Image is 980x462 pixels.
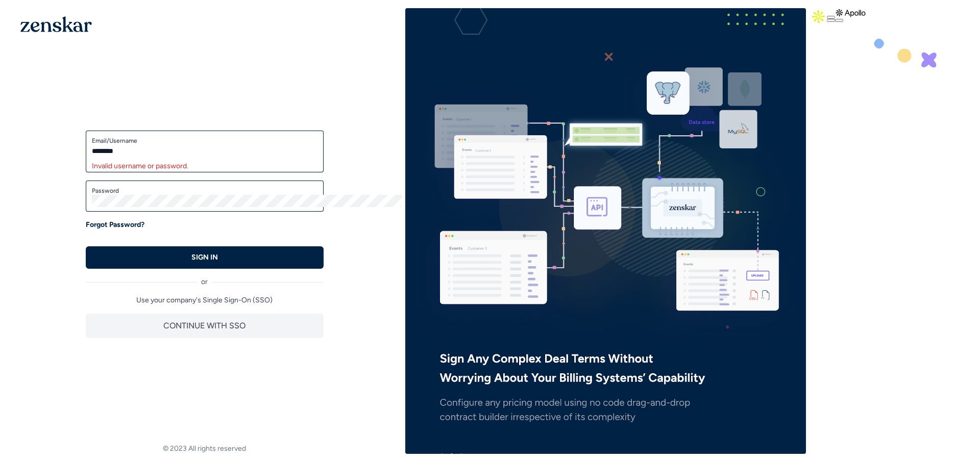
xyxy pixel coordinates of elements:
footer: © 2023 All rights reserved [4,444,405,454]
p: Use your company's Single Sign-On (SSO) [86,295,324,305]
img: 1OGAJ2xQqyY4LXKgY66KYq0eOWRCkrZdAb3gUhuVAqdWPZE9SRJmCz+oDMSn4zDLXe31Ii730ItAGKgCKgCCgCikA4Av8PJUP... [20,16,92,32]
button: CONTINUE WITH SSO [86,314,324,338]
div: Invalid username or password. [92,161,317,171]
img: Apollo [810,8,827,25]
iframe: Apollo Everywhere [827,8,980,85]
button: SIGN IN [86,246,324,269]
label: Email/Username [92,137,317,145]
label: Password [92,187,317,195]
a: Forgot Password? [86,220,144,230]
div: or [86,269,324,287]
p: SIGN IN [191,252,218,263]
